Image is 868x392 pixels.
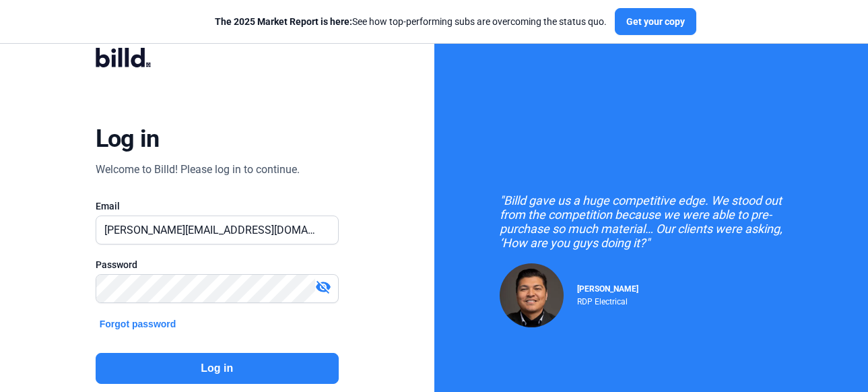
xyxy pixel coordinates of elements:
mat-icon: visibility_off [315,279,331,295]
button: Log in [96,353,339,384]
button: Get your copy [615,8,696,35]
img: Raul Pacheco [500,263,564,327]
div: Email [96,199,339,213]
div: "Billd gave us a huge competitive edge. We stood out from the competition because we were able to... [500,193,803,250]
div: See how top-performing subs are overcoming the status quo. [215,15,607,28]
span: [PERSON_NAME] [577,284,638,294]
button: Forgot password [96,317,180,331]
div: Log in [96,124,160,154]
span: The 2025 Market Report is here: [215,16,352,27]
div: RDP Electrical [577,294,638,306]
div: Welcome to Billd! Please log in to continue. [96,162,300,178]
div: Password [96,258,339,271]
